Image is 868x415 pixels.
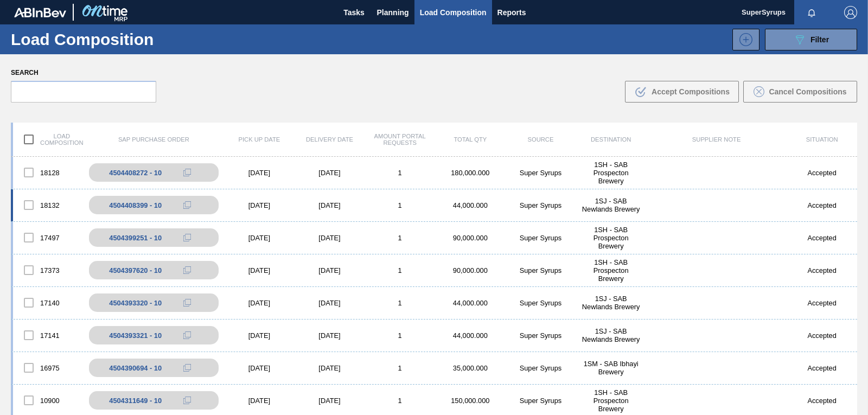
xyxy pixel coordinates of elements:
[646,136,787,143] div: Supplier Note
[506,201,576,209] div: Super Syrups
[224,169,295,177] div: [DATE]
[11,33,184,46] h1: Load Composition
[109,331,162,340] div: 4504393321 - 10
[176,231,198,244] div: Copy
[109,169,162,177] div: 4504408272 - 10
[295,201,365,209] div: [DATE]
[506,364,576,372] div: Super Syrups
[365,266,435,274] div: 1
[787,201,857,209] div: Accepted
[176,394,198,407] div: Copy
[13,356,84,379] div: 16975
[787,331,857,340] div: Accepted
[342,6,366,19] span: Tasks
[109,299,162,307] div: 4504393320 - 10
[295,299,365,307] div: [DATE]
[295,169,365,177] div: [DATE]
[497,6,526,19] span: Reports
[365,169,435,177] div: 1
[224,201,295,209] div: [DATE]
[176,329,198,342] div: Copy
[787,397,857,405] div: Accepted
[295,136,365,143] div: Delivery Date
[224,364,295,372] div: [DATE]
[576,258,646,283] div: 1SH - SAB Prospecton Brewery
[365,331,435,340] div: 1
[727,29,759,50] div: New Load Composition
[224,331,295,340] div: [DATE]
[435,331,506,340] div: 44,000.000
[224,299,295,307] div: [DATE]
[435,397,506,405] div: 150,000.000
[435,169,506,177] div: 180,000.000
[435,234,506,242] div: 90,000.000
[224,234,295,242] div: [DATE]
[295,397,365,405] div: [DATE]
[109,397,162,405] div: 4504311649 - 10
[13,161,84,184] div: 18128
[176,264,198,277] div: Copy
[576,161,646,185] div: 1SH - SAB Prospecton Brewery
[365,299,435,307] div: 1
[506,234,576,242] div: Super Syrups
[13,226,84,249] div: 17497
[84,136,224,143] div: SAP Purchase Order
[769,87,846,96] span: Cancel Compositions
[787,364,857,372] div: Accepted
[576,226,646,250] div: 1SH - SAB Prospecton Brewery
[176,361,198,374] div: Copy
[11,65,156,81] label: Search
[176,296,198,309] div: Copy
[576,360,646,376] div: 1SM - SAB Ibhayi Brewery
[13,291,84,314] div: 17140
[109,201,162,209] div: 4504408399 - 10
[576,295,646,311] div: 1SJ - SAB Newlands Brewery
[109,266,162,274] div: 4504397620 - 10
[506,169,576,177] div: Super Syrups
[576,327,646,343] div: 1SJ - SAB Newlands Brewery
[844,6,857,19] img: Logout
[794,5,829,20] button: Notifications
[435,364,506,372] div: 35,000.000
[224,397,295,405] div: [DATE]
[506,397,576,405] div: Super Syrups
[365,397,435,405] div: 1
[506,299,576,307] div: Super Syrups
[435,136,506,143] div: Total Qty
[652,87,730,96] span: Accept Compositions
[365,133,435,146] div: Amount Portal Requests
[13,128,84,151] div: Load composition
[506,136,576,143] div: Source
[295,266,365,274] div: [DATE]
[506,266,576,274] div: Super Syrups
[576,197,646,213] div: 1SJ - SAB Newlands Brewery
[435,299,506,307] div: 44,000.000
[295,234,365,242] div: [DATE]
[625,81,739,103] button: Accept Compositions
[365,201,435,209] div: 1
[377,6,409,19] span: Planning
[13,259,84,282] div: 17373
[295,331,365,340] div: [DATE]
[176,166,198,179] div: Copy
[295,364,365,372] div: [DATE]
[506,331,576,340] div: Super Syrups
[787,234,857,242] div: Accepted
[224,266,295,274] div: [DATE]
[13,389,84,412] div: 10900
[365,364,435,372] div: 1
[576,136,646,143] div: Destination
[420,6,487,19] span: Load Composition
[787,169,857,177] div: Accepted
[787,136,857,143] div: Situation
[787,266,857,274] div: Accepted
[224,136,295,143] div: Pick up Date
[109,234,162,242] div: 4504399251 - 10
[810,35,829,44] span: Filter
[176,199,198,212] div: Copy
[109,364,162,372] div: 4504390694 - 10
[13,324,84,347] div: 17141
[14,8,66,17] img: TNhmsLtSVTkK8tSr43FrP2fwEKptu5GPRR3wAAAABJRU5ErkJggg==
[13,194,84,216] div: 18132
[787,299,857,307] div: Accepted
